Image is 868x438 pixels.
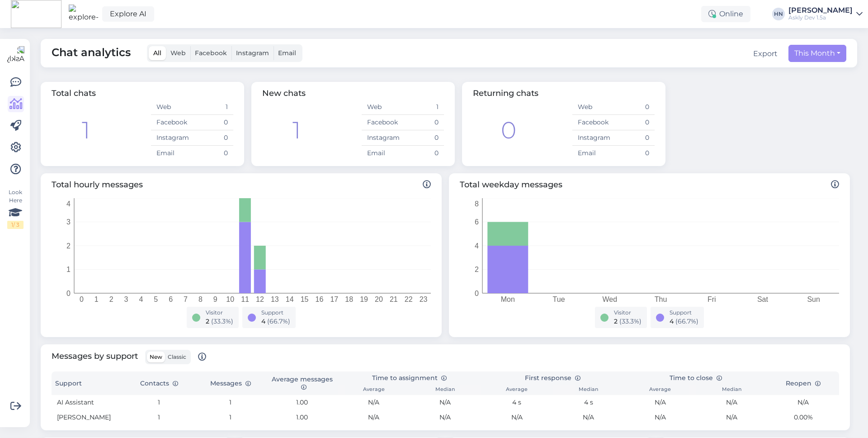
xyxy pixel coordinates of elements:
[390,295,398,303] tspan: 21
[266,371,338,395] th: Average messages
[420,295,428,303] tspan: 23
[338,395,409,410] td: N/A
[475,290,479,297] tspan: 0
[52,371,123,395] th: Support
[788,45,846,62] button: This Month
[553,385,624,395] th: Median
[330,295,338,303] tspan: 17
[807,295,820,303] tspan: Sun
[614,309,642,317] div: Visitor
[553,410,624,425] td: N/A
[410,395,481,410] td: N/A
[195,395,266,410] td: 1
[266,395,338,410] td: 1.00
[768,395,839,410] td: N/A
[267,317,290,325] span: ( 66.7 %)
[475,266,479,273] tspan: 2
[52,350,206,364] span: Messages by support
[403,146,444,161] td: 0
[613,100,655,115] td: 0
[123,371,194,395] th: Contacts
[316,295,324,303] tspan: 16
[338,385,409,395] th: Average
[192,130,233,146] td: 0
[7,221,24,229] div: 1 / 3
[123,410,194,425] td: 1
[501,113,516,148] div: 0
[614,317,618,325] span: 2
[52,395,123,410] td: AI Assistant
[753,48,778,59] button: Export
[66,218,71,226] tspan: 3
[286,295,294,303] tspan: 14
[757,295,769,303] tspan: Sat
[473,88,538,98] span: Returning chats
[195,371,266,395] th: Messages
[624,395,696,410] td: N/A
[52,179,431,191] span: Total hourly messages
[69,5,99,24] img: explore-ai
[624,371,768,385] th: Time to close
[66,242,71,250] tspan: 2
[278,49,296,57] span: Email
[375,295,383,303] tspan: 20
[66,266,71,273] tspan: 1
[192,100,233,115] td: 1
[360,295,368,303] tspan: 19
[256,295,264,303] tspan: 12
[403,115,444,130] td: 0
[788,7,853,14] div: [PERSON_NAME]
[772,8,785,20] div: HN
[124,295,128,303] tspan: 3
[213,295,217,303] tspan: 9
[481,371,624,385] th: First response
[613,146,655,161] td: 0
[102,6,154,22] a: Explore AI
[338,410,409,425] td: N/A
[7,46,24,63] img: Askly Logo
[151,130,192,146] td: Instagram
[768,410,839,425] td: 0.00%
[192,146,233,161] td: 0
[198,295,203,303] tspan: 8
[66,200,71,208] tspan: 4
[82,113,90,148] div: 1
[292,113,301,148] div: 1
[206,317,209,325] span: 2
[80,295,84,303] tspan: 0
[123,395,194,410] td: 1
[613,115,655,130] td: 0
[154,295,158,303] tspan: 5
[345,295,353,303] tspan: 18
[696,410,767,425] td: N/A
[403,130,444,146] td: 0
[261,309,290,317] div: Support
[655,295,667,303] tspan: Thu
[151,115,192,130] td: Facebook
[788,14,853,21] div: Askly Dev 1.5a
[362,115,403,130] td: Facebook
[301,295,309,303] tspan: 15
[553,395,624,410] td: 4 s
[261,317,265,325] span: 4
[7,188,24,229] div: Look Here
[460,179,839,191] span: Total weekday messages
[624,385,696,395] th: Average
[211,317,233,325] span: ( 33.3 %)
[153,49,161,57] span: All
[788,7,863,21] a: [PERSON_NAME]Askly Dev 1.5a
[226,295,234,303] tspan: 10
[184,295,188,303] tspan: 7
[109,295,113,303] tspan: 2
[52,88,96,98] span: Total chats
[151,146,192,161] td: Email
[266,410,338,425] td: 1.00
[362,100,403,115] td: Web
[675,317,698,325] span: ( 66.7 %)
[405,295,413,303] tspan: 22
[481,385,552,395] th: Average
[624,410,696,425] td: N/A
[195,49,227,57] span: Facebook
[670,309,698,317] div: Support
[696,395,767,410] td: N/A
